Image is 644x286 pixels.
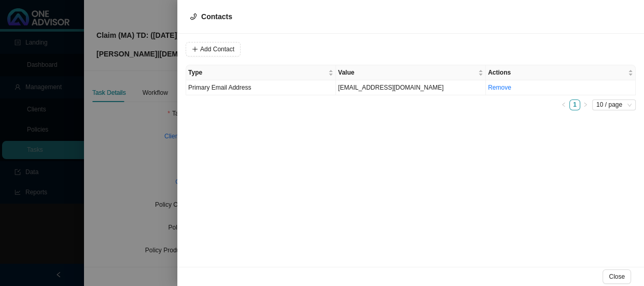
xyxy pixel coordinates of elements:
[609,271,625,282] span: Close
[188,84,251,91] span: Primary Email Address
[186,65,336,80] th: Type
[338,67,476,78] span: Value
[580,99,591,110] li: Next Page
[190,13,197,20] span: phone
[336,65,486,80] th: Value
[488,84,511,91] a: Remove
[558,99,569,110] button: left
[596,100,632,110] span: 10 / page
[592,99,636,110] div: Page Size
[561,102,566,107] span: left
[583,102,588,107] span: right
[201,12,232,21] span: Contacts
[336,80,486,95] td: [EMAIL_ADDRESS][DOMAIN_NAME]
[570,100,580,110] a: 1
[580,99,591,110] button: right
[569,99,580,110] li: 1
[186,42,241,56] button: Add Contact
[603,269,631,284] button: Close
[488,67,626,78] span: Actions
[558,99,569,110] li: Previous Page
[486,65,636,80] th: Actions
[192,46,198,52] span: plus
[188,67,326,78] span: Type
[200,44,234,54] span: Add Contact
